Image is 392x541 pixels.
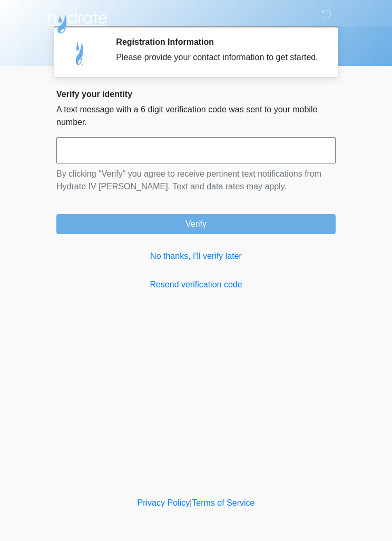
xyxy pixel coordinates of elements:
img: Hydrate IV Bar - Chandler Logo [46,8,109,34]
p: By clicking "Verify" you agree to receive pertinent text notifications from Hydrate IV [PERSON_NA... [56,168,336,193]
a: Terms of Service [192,498,254,507]
a: Privacy Policy [138,498,190,507]
p: A text message with a 6 digit verification code was sent to your mobile number. [56,103,336,129]
a: | [190,498,192,507]
h2: Verify your identity [56,89,336,99]
a: Resend verification code [56,278,336,291]
button: Verify [56,214,336,234]
a: No thanks, I'll verify later [56,250,336,263]
img: Agent Avatar [64,37,96,69]
div: Please provide your contact information to get started. [116,51,320,64]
